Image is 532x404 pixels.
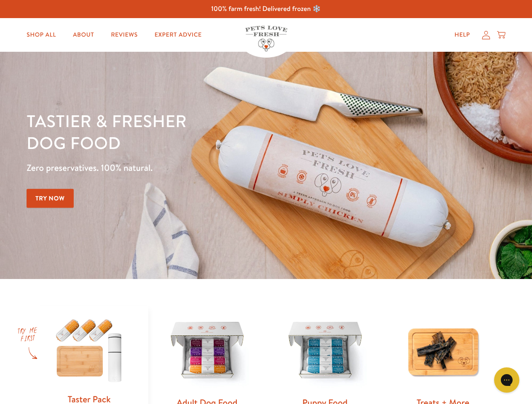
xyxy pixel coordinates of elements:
[27,189,74,208] a: Try Now
[104,27,144,43] a: Reviews
[490,364,524,396] iframe: Gorgias live chat messenger
[27,110,346,154] h1: Tastier & fresher dog food
[245,26,287,51] img: Pets Love Fresh
[20,27,63,43] a: Shop All
[66,27,101,43] a: About
[448,27,477,43] a: Help
[27,160,346,175] p: Zero preservatives. 100% natural.
[148,27,209,43] a: Expert Advice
